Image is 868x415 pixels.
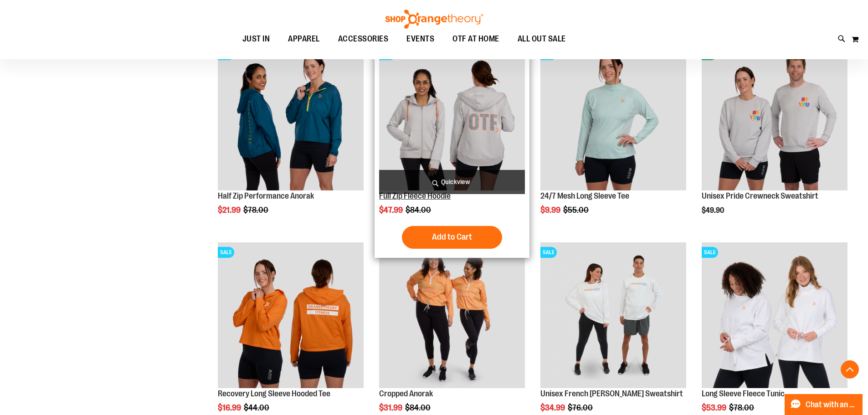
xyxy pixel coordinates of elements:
[379,170,525,194] a: Quickview
[841,360,859,379] button: Back To Top
[218,191,314,200] a: Half Zip Performance Anorak
[540,45,686,192] a: 24/7 Mesh Long Sleeve TeeSALE
[518,29,566,49] span: ALL OUT SALE
[406,205,432,215] span: $84.00
[563,205,590,215] span: $55.00
[702,247,718,258] span: SALE
[379,205,404,215] span: $47.99
[702,242,847,388] img: Product image for Fleece Long Sleeve
[540,389,683,398] a: Unisex French [PERSON_NAME] Sweatshirt
[218,205,242,215] span: $21.99
[806,400,857,409] span: Chat with an Expert
[218,403,242,412] span: $16.99
[242,29,270,49] span: JUST IN
[379,389,433,398] a: Cropped Anorak
[540,242,686,389] a: Unisex French Terry Crewneck Sweatshirt primary imageSALE
[379,191,451,200] a: Full Zip Fleece Hoodie
[702,45,847,192] a: Unisex Pride Crewneck SweatshirtNEW
[540,403,566,412] span: $34.99
[568,403,594,412] span: $76.00
[452,29,499,49] span: OTF AT HOME
[729,403,755,412] span: $78.00
[213,40,368,238] div: product
[375,40,529,258] div: product
[702,403,728,412] span: $53.99
[540,247,557,258] span: SALE
[244,403,271,412] span: $44.00
[243,205,270,215] span: $78.00
[785,394,863,415] button: Chat with an Expert
[218,247,234,258] span: SALE
[384,10,484,29] img: Shop Orangetheory
[379,403,404,412] span: $31.99
[218,242,364,389] a: Main Image of Recovery Long Sleeve Hooded TeeSALE
[379,242,525,389] a: Cropped Anorak primary imageSALE
[702,389,785,398] a: Long Sleeve Fleece Tunic
[379,45,525,192] a: Main Image of 1457091SALE
[218,242,364,388] img: Main Image of Recovery Long Sleeve Hooded Tee
[540,205,562,215] span: $9.99
[218,389,330,398] a: Recovery Long Sleeve Hooded Tee
[406,29,434,49] span: EVENTS
[702,206,725,215] span: $49.90
[432,232,472,242] span: Add to Cart
[288,29,320,49] span: APPAREL
[702,191,818,200] a: Unisex Pride Crewneck Sweatshirt
[405,403,432,412] span: $84.00
[702,45,847,190] img: Unisex Pride Crewneck Sweatshirt
[379,45,525,190] img: Main Image of 1457091
[540,191,629,200] a: 24/7 Mesh Long Sleeve Tee
[379,242,525,388] img: Cropped Anorak primary image
[702,242,847,389] a: Product image for Fleece Long SleeveSALE
[697,40,852,238] div: product
[218,45,364,190] img: Half Zip Performance Anorak
[218,45,364,192] a: Half Zip Performance AnorakSALE
[540,242,686,388] img: Unisex French Terry Crewneck Sweatshirt primary image
[540,45,686,190] img: 24/7 Mesh Long Sleeve Tee
[402,226,502,249] button: Add to Cart
[536,40,691,238] div: product
[338,29,389,49] span: ACCESSORIES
